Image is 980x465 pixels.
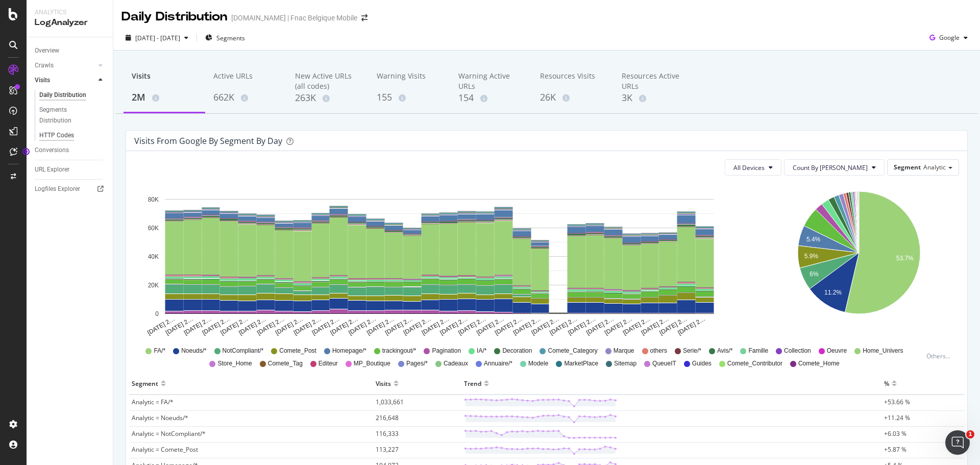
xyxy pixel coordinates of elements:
[614,359,636,368] span: Sitemap
[223,347,264,355] span: NotCompliant/*
[652,359,676,368] span: QueueIT
[564,359,598,368] span: MarketPlace
[894,163,921,172] span: Segment
[717,347,732,355] span: Avis/*
[540,91,605,104] div: 26K
[884,398,910,406] span: +53.66 %
[35,8,105,17] div: Analytics
[148,253,159,260] text: 40K
[926,352,955,360] div: Others...
[945,430,970,455] iframe: Intercom live chat
[35,145,106,156] a: Conversions
[213,71,279,90] div: Active URLs
[377,71,442,90] div: Warning Visits
[132,398,174,406] span: Analytic = FA/*
[761,184,957,337] div: A chart.
[39,130,106,141] a: HTTP Codes
[201,30,249,46] button: Segments
[484,359,512,368] span: Annuaire/*
[121,30,192,46] button: [DATE] - [DATE]
[361,14,367,21] div: arrow-right-arrow-left
[824,289,842,296] text: 11.2%
[35,184,106,194] a: Logfiles Explorer
[925,30,972,46] button: Google
[884,413,910,422] span: +11.24 %
[35,60,95,71] a: Crawls
[793,163,868,172] span: Count By Day
[784,347,811,355] span: Collection
[132,445,198,454] span: Analytic = Comete_Post
[35,45,59,56] div: Overview
[748,347,768,355] span: Famille
[884,429,906,438] span: +6.03 %
[35,145,69,156] div: Conversions
[132,375,158,391] div: Segment
[884,375,889,391] div: %
[148,196,159,203] text: 80K
[692,359,712,368] span: Guides
[432,347,461,355] span: Pagination
[132,429,206,438] span: Analytic = NotCompliant/*
[727,359,782,368] span: Comete_Contributor
[884,445,906,454] span: +5.87 %
[121,8,227,26] div: Daily Distribution
[132,91,197,104] div: 2M
[784,159,885,176] button: Count By [PERSON_NAME]
[231,13,357,23] div: [DOMAIN_NAME] | Fnac Belgique Mobile
[35,45,106,56] a: Overview
[376,445,399,454] span: 113,227
[35,60,54,71] div: Crawls
[39,90,106,101] a: Daily Distribution
[21,147,31,156] div: Tooltip anchor
[35,164,69,175] div: URL Explorer
[806,236,821,243] text: 5.4%
[622,71,687,91] div: Resources Active URLs
[35,75,95,86] a: Visits
[725,159,781,176] button: All Devices
[464,375,481,391] div: Trend
[295,71,360,91] div: New Active URLs (all codes)
[376,375,391,391] div: Visits
[332,347,366,355] span: Homepage/*
[35,75,50,86] div: Visits
[134,184,745,337] div: A chart.
[217,359,252,368] span: Store_Home
[39,105,96,126] div: Segments Distribution
[377,91,442,104] div: 155
[540,71,605,90] div: Resources Visits
[213,91,279,104] div: 662K
[376,398,404,406] span: 1,033,661
[444,359,468,368] span: Cadeaux
[135,34,180,42] span: [DATE] - [DATE]
[35,184,80,194] div: Logfiles Explorer
[39,90,86,101] div: Daily Distribution
[318,359,338,368] span: Editeur
[132,71,197,90] div: Visits
[216,34,245,42] span: Segments
[155,310,159,317] text: 0
[458,71,524,91] div: Warning Active URLs
[181,347,206,355] span: Noeuds/*
[939,33,960,42] span: Google
[268,359,303,368] span: Comete_Tag
[683,347,701,355] span: Serie/*
[39,105,106,126] a: Segments Distribution
[622,91,687,105] div: 3K
[35,164,106,175] a: URL Explorer
[354,359,390,368] span: MP_Boutique
[295,91,360,105] div: 263K
[810,271,819,278] text: 6%
[148,225,159,232] text: 60K
[798,359,840,368] span: Comete_Home
[132,413,188,422] span: Analytic = Noeuds/*
[35,17,105,29] div: LogAnalyzer
[650,347,667,355] span: others
[804,253,819,260] text: 5.9%
[966,430,974,438] span: 1
[376,413,399,422] span: 216,648
[382,347,416,355] span: trackingout/*
[279,347,316,355] span: Comete_Post
[458,91,524,105] div: 154
[376,429,399,438] span: 116,333
[528,359,548,368] span: Modele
